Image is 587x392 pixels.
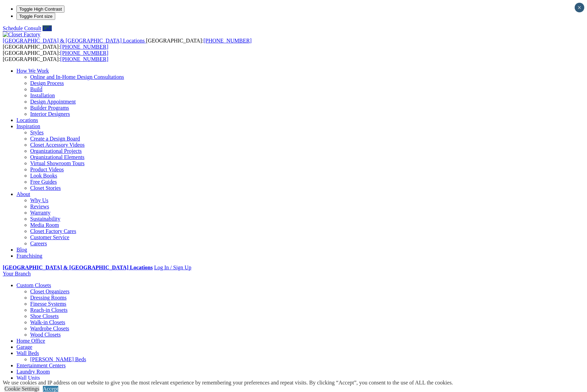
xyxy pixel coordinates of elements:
a: Free Guides [30,179,57,185]
a: Why Us [30,197,48,203]
a: Installation [30,93,55,98]
a: Virtual Showroom Tours [30,160,85,166]
a: Log In / Sign Up [154,265,191,270]
button: Toggle High Contrast [16,5,64,13]
a: How We Work [16,68,49,74]
a: About [16,191,30,197]
a: Closet Stories [30,185,61,191]
div: We use cookies and IP address on our website to give you the most relevant experience by remember... [3,380,453,386]
a: Cookie Settings [4,386,39,392]
a: [PHONE_NUMBER] [60,50,108,56]
a: Home Office [16,338,45,344]
a: Reach-in Closets [30,307,68,313]
a: Dressing Rooms [30,295,67,301]
a: [PHONE_NUMBER] [60,56,108,62]
a: Design Appointment [30,99,76,105]
a: Warranty [30,210,50,216]
a: Shoe Closets [30,313,59,319]
span: [GEOGRAPHIC_DATA] & [GEOGRAPHIC_DATA] Locations [3,38,145,44]
a: Organizational Elements [30,154,84,160]
a: Finesse Systems [30,301,66,307]
a: Customer Service [30,234,69,240]
span: Toggle High Contrast [19,7,62,12]
a: Careers [30,241,47,246]
a: Sustainability [30,216,60,222]
a: Look Books [30,173,57,179]
a: Build [30,86,43,92]
a: Inspiration [16,123,40,129]
a: Garage [16,344,32,350]
span: [GEOGRAPHIC_DATA]: [GEOGRAPHIC_DATA]: [3,38,252,50]
button: Toggle Font size [16,13,55,20]
a: Locations [16,117,38,123]
a: Your Branch [3,271,31,277]
a: Blog [16,247,27,253]
a: Styles [30,130,44,135]
a: Call [43,25,52,31]
a: Wall Beds [16,350,39,356]
a: Walk-in Closets [30,319,65,325]
a: Product Videos [30,167,64,172]
a: Schedule Consult [3,25,41,31]
a: Organizational Projects [30,148,82,154]
a: Media Room [30,222,59,228]
a: Online and In-Home Design Consultations [30,74,124,80]
a: Wardrobe Closets [30,326,69,331]
a: Interior Designers [30,111,70,117]
span: [GEOGRAPHIC_DATA]: [GEOGRAPHIC_DATA]: [3,50,108,62]
a: Create a Design Board [30,136,80,142]
a: [PHONE_NUMBER] [60,44,108,50]
a: Franchising [16,253,43,259]
a: Builder Programs [30,105,69,111]
a: Closet Factory Cares [30,228,76,234]
a: Entertainment Centers [16,363,66,368]
a: Custom Closets [16,282,51,288]
span: Toggle Font size [19,14,52,19]
a: Reviews [30,204,49,209]
a: Wood Closets [30,332,61,338]
a: Design Process [30,80,64,86]
a: [PERSON_NAME] Beds [30,356,86,362]
a: Closet Organizers [30,289,70,294]
a: Wall Units [16,375,40,381]
a: [GEOGRAPHIC_DATA] & [GEOGRAPHIC_DATA] Locations [3,38,146,44]
a: Accept [43,386,58,392]
img: Closet Factory [3,32,40,38]
a: [PHONE_NUMBER] [203,38,251,44]
a: [GEOGRAPHIC_DATA] & [GEOGRAPHIC_DATA] Locations [3,265,153,270]
a: Closet Accessory Videos [30,142,85,148]
a: Laundry Room [16,369,50,375]
button: Close [575,3,584,12]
